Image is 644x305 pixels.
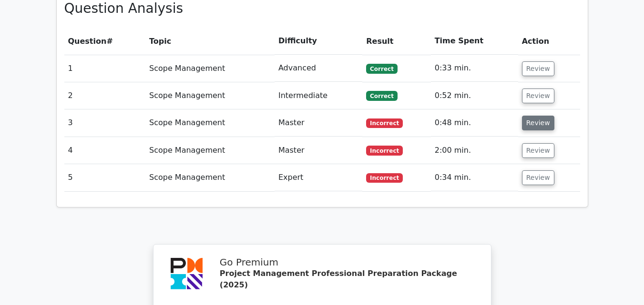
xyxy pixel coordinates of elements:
button: Review [522,61,554,76]
td: Scope Management [145,164,275,191]
span: Correct [366,91,397,100]
td: 0:34 min. [431,164,518,191]
td: Intermediate [275,82,362,109]
td: 3 [64,109,146,137]
td: Expert [275,164,362,191]
td: Advanced [275,55,362,82]
button: Review [522,170,554,185]
td: 0:33 min. [431,55,518,82]
th: # [64,28,146,55]
td: 5 [64,164,146,191]
button: Review [522,143,554,158]
td: Master [275,137,362,164]
span: Incorrect [366,118,403,128]
td: 0:48 min. [431,109,518,137]
th: Action [518,28,580,55]
td: 1 [64,55,146,82]
td: Scope Management [145,82,275,109]
th: Result [362,28,430,55]
td: Scope Management [145,109,275,137]
th: Topic [145,28,275,55]
td: 4 [64,137,146,164]
td: 2 [64,82,146,109]
td: Master [275,109,362,137]
span: Correct [366,64,397,73]
h3: Question Analysis [64,0,580,17]
span: Incorrect [366,146,403,155]
td: Scope Management [145,55,275,82]
button: Review [522,89,554,103]
td: 0:52 min. [431,82,518,109]
button: Review [522,116,554,130]
td: Scope Management [145,137,275,164]
td: 2:00 min. [431,137,518,164]
span: Question [68,37,107,46]
th: Difficulty [275,28,362,55]
span: Incorrect [366,173,403,183]
th: Time Spent [431,28,518,55]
